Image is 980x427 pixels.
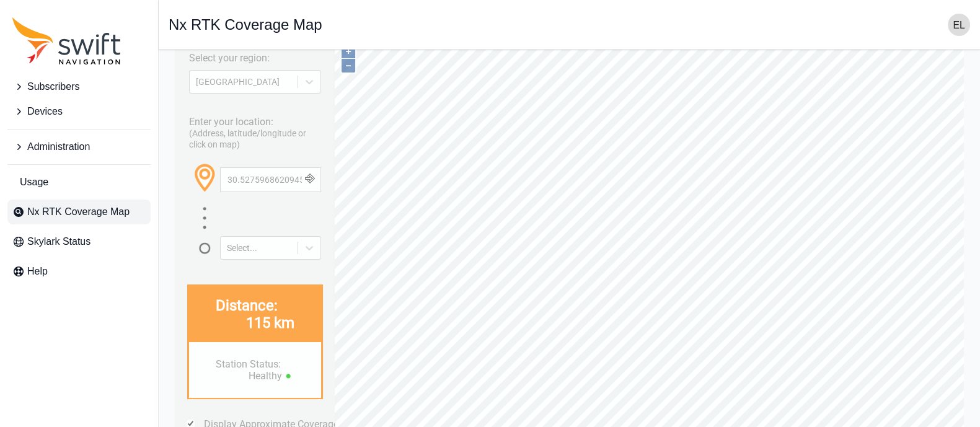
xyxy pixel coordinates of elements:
[948,14,970,36] img: user photo
[20,175,48,190] span: Usage
[7,74,151,99] button: Subscribers
[7,170,151,195] a: Usage
[27,264,48,279] span: Help
[27,205,130,219] span: Nx RTK Coverage Map
[27,104,63,119] span: Devices
[180,409,256,421] div: Coverage Legend
[169,17,322,32] h1: Nx RTK Coverage Map
[7,200,151,224] a: Nx RTK Coverage Map
[7,134,151,159] button: Administration
[27,139,90,154] span: Administration
[7,259,151,284] a: Help
[27,79,79,94] span: Subscribers
[27,234,90,249] span: Skylark Status
[7,229,151,254] a: Skylark Status
[7,99,151,124] button: Devices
